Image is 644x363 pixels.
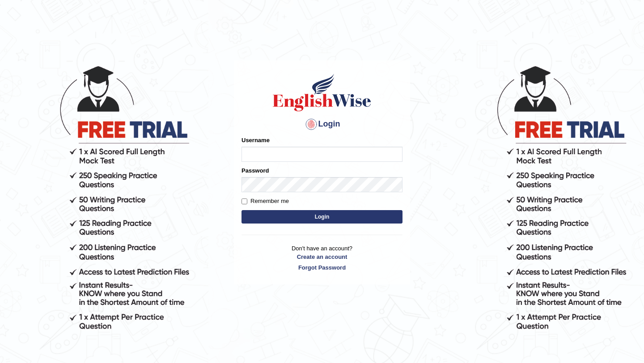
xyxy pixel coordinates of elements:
[241,136,270,144] label: Username
[241,117,402,131] h4: Login
[241,197,289,206] label: Remember me
[241,198,247,204] input: Remember me
[241,244,402,272] p: Don't have an account?
[241,166,269,175] label: Password
[271,72,373,113] img: Logo of English Wise sign in for intelligent practice with AI
[241,263,402,272] a: Forgot Password
[241,210,402,224] button: Login
[241,253,402,261] a: Create an account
